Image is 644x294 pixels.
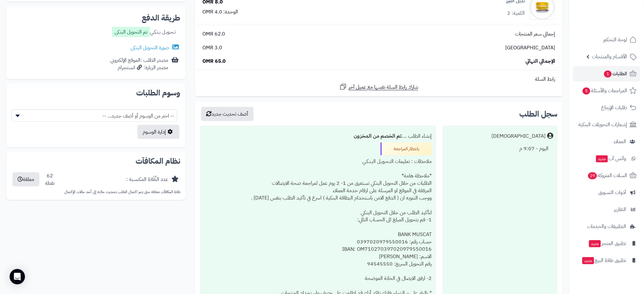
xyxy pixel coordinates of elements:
[519,110,557,118] h3: سجل الطلب
[588,239,626,248] span: تطبيق المتجر
[515,30,555,38] span: إجمالي سعر المنتجات
[573,32,640,47] a: لوحة التحكم
[202,8,238,16] div: الوحدة: 4.0 OMR
[589,240,601,247] span: جديد
[573,236,640,251] a: تطبيق المتجرجديد
[202,30,225,38] span: 62.0 OMR
[12,110,177,122] span: -- اختر من الوسوم أو أضف جديد... --
[12,89,180,97] h2: وسوم الطلبات
[595,154,626,163] span: وآتس آب
[583,87,590,94] span: 5
[126,176,168,183] div: عدد النِّقَاط المكتسبة :
[354,132,402,140] b: تم الخصم من المخزون
[582,86,627,95] span: المراجعات والأسئلة
[110,57,168,71] div: مصدر الطلب :الموقع الإلكتروني
[339,83,418,91] a: شارك رابط السلة نفسها مع عميل آخر
[491,133,546,140] div: [DEMOGRAPHIC_DATA]
[598,188,626,197] span: أدوات التسويق
[507,10,525,17] div: الكمية: 2
[525,58,555,65] span: الإجمالي النهائي
[505,44,555,52] span: [GEOGRAPHIC_DATA]
[614,205,626,214] span: التقارير
[614,137,626,146] span: العملاء
[573,253,640,268] a: تطبيق نقاط البيعجديد
[198,76,560,83] div: رابط السلة
[587,171,627,180] span: السلات المتروكة
[592,52,627,61] span: الأقسام والمنتجات
[381,143,432,155] div: بانتظار المراجعة
[573,185,640,200] a: أدوات التسويق
[588,172,597,179] span: 29
[573,117,640,132] a: إشعارات التحويلات البنكية
[582,256,626,265] span: تطبيق نقاط البيع
[10,269,25,284] div: Open Intercom Messenger
[603,35,627,44] span: لوحة التحكم
[137,125,179,139] a: إدارة الوسوم
[201,107,254,121] button: أضف تحديث جديد
[573,202,640,217] a: التقارير
[45,172,55,187] div: 62
[12,189,180,195] p: نقاط المكافآت معلقة حتى يتم اكتمال الطلب بتحديث حالته إلى أحد حالات الإكتمال
[573,100,640,115] a: طلبات الإرجاع
[112,27,176,39] div: تـحـويـل بـنـكـي
[142,14,180,22] h2: طريقة الدفع
[573,83,640,98] a: المراجعات والأسئلة5
[582,257,594,264] span: جديد
[587,222,626,231] span: التطبيقات والخدمات
[110,64,168,71] div: مصدر الزيارة: انستجرام
[596,155,608,162] span: جديد
[578,120,627,129] span: إشعارات التحويلات البنكية
[45,180,55,187] div: نقطة
[573,168,640,183] a: السلات المتروكة29
[130,44,180,52] a: صورة التحويل البنكى
[12,172,39,186] button: معلقة
[12,157,180,165] h2: نظام المكافآت
[604,70,612,78] span: 1
[573,134,640,149] a: العملاء
[601,103,627,112] span: طلبات الإرجاع
[204,130,432,143] div: إنشاء الطلب ....
[349,84,418,91] span: شارك رابط السلة نفسها مع عميل آخر
[573,219,640,234] a: التطبيقات والخدمات
[447,143,553,155] div: اليوم - 9:07 م
[202,58,226,65] span: 65.0 OMR
[573,151,640,166] a: وآتس آبجديد
[573,66,640,81] a: الطلبات1
[112,27,150,37] label: تم التحويل البنكى
[202,44,222,52] span: 3.0 OMR
[603,69,627,78] span: الطلبات
[12,110,177,122] span: -- اختر من الوسوم أو أضف جديد... --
